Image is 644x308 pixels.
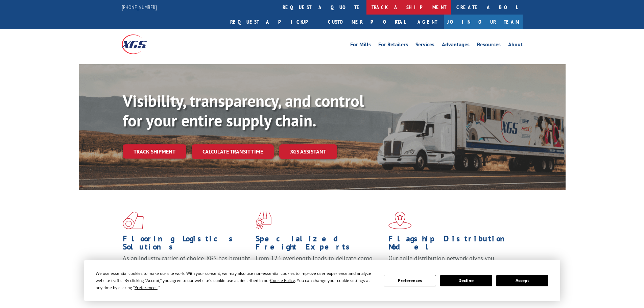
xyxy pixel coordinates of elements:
h1: Flagship Distribution Model [388,235,516,254]
button: Preferences [384,275,436,286]
a: Resources [477,42,501,49]
a: Agent [411,15,444,29]
span: Preferences [135,285,158,290]
a: About [508,42,523,49]
h1: Specialized Freight Experts [256,235,383,254]
img: xgs-icon-focused-on-flooring-red [256,212,271,229]
a: For Mills [350,42,371,49]
img: xgs-icon-total-supply-chain-intelligence-red [123,212,144,229]
span: As an industry carrier of choice, XGS has brought innovation and dedication to flooring logistics... [123,254,250,278]
a: Advantages [442,42,470,49]
a: Join Our Team [444,15,523,29]
div: Cookie Consent Prompt [84,260,560,301]
span: Cookie Policy [270,278,295,283]
button: Accept [496,275,548,286]
a: For Retailers [378,42,408,49]
p: From 123 overlength loads to delicate cargo, our experienced staff knows the best way to move you... [256,254,383,284]
span: Our agile distribution network gives you nationwide inventory management on demand. [388,254,513,270]
a: [PHONE_NUMBER] [122,4,157,10]
a: Calculate transit time [192,144,274,159]
a: Customer Portal [323,15,411,29]
b: Visibility, transparency, and control for your entire supply chain. [123,90,364,131]
a: Services [415,42,434,49]
button: Decline [440,275,492,286]
h1: Flooring Logistics Solutions [123,235,251,254]
div: We use essential cookies to make our site work. With your consent, we may also use non-essential ... [96,270,376,291]
a: Track shipment [123,144,186,159]
a: Request a pickup [225,15,323,29]
img: xgs-icon-flagship-distribution-model-red [388,212,412,229]
a: XGS ASSISTANT [279,144,337,159]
